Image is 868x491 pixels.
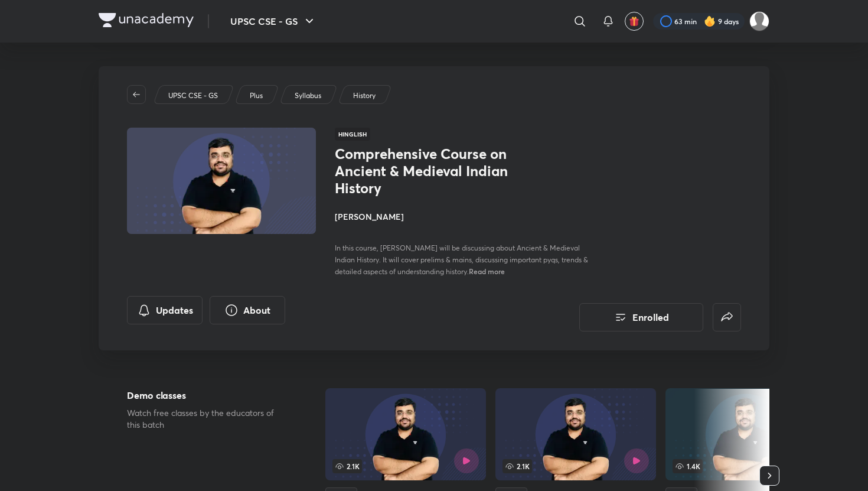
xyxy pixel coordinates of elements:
[127,296,203,324] button: Updates
[99,13,194,30] a: Company Logo
[168,90,218,101] p: UPSC CSE - GS
[579,303,703,331] button: Enrolled
[127,388,288,402] h5: Demo classes
[335,145,528,196] h1: Comprehensive Course on Ancient & Medieval Indian History
[353,90,376,101] p: History
[210,296,285,324] button: About
[248,90,265,101] a: Plus
[332,459,362,473] span: 2.1K
[502,459,532,473] span: 2.1K
[625,12,644,31] button: avatar
[704,15,716,27] img: streak
[99,13,194,27] img: Company Logo
[351,90,378,101] a: History
[713,303,741,331] button: false
[469,266,505,276] span: Read more
[293,90,324,101] a: Syllabus
[167,90,220,101] a: UPSC CSE - GS
[250,90,263,101] p: Plus
[295,90,321,101] p: Syllabus
[335,210,599,223] h4: [PERSON_NAME]
[629,16,639,27] img: avatar
[335,243,588,276] span: In this course, [PERSON_NAME] will be discussing about Ancient & Medieval Indian History. It will...
[125,126,318,235] img: Thumbnail
[223,9,324,33] button: UPSC CSE - GS
[673,459,703,473] span: 1.4K
[127,407,288,431] p: Watch free classes by the educators of this batch
[335,128,370,141] span: Hinglish
[749,11,769,31] img: Ayush Kumar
